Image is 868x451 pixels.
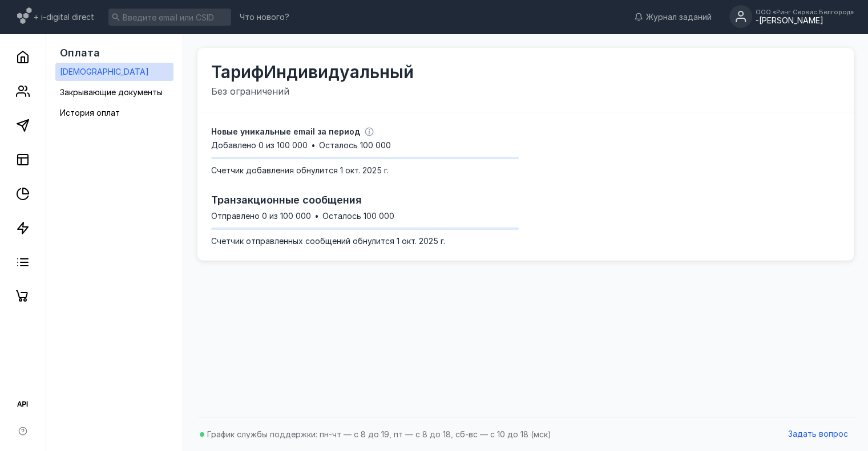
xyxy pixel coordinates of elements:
span: Добавлено 0 из 100 000 [211,140,308,151]
span: Тариф Индивидуальный [211,62,414,82]
span: Осталось 100 000 [322,210,394,222]
a: Что нового? [234,13,295,21]
span: Осталось 100 000 [319,140,391,151]
a: [DEMOGRAPHIC_DATA] [55,63,173,81]
span: Что нового? [240,13,289,21]
span: Оплата [60,47,100,59]
span: Счетчик добавления обнулится 1 окт. 2025 г. [211,165,389,175]
span: Новые уникальные email за период [211,126,360,137]
span: [DEMOGRAPHIC_DATA] [60,67,149,76]
button: Задать вопрос [782,426,854,443]
a: + i-digital direct [17,6,94,29]
span: Cчетчик отправленных сообщений обнулится 1 окт. 2025 г. [211,236,445,246]
span: Транзакционные сообщения [211,194,362,206]
span: История оплат [60,108,120,117]
span: Журнал заданий [646,11,712,23]
span: Отправлено 0 из 100 000 [211,210,311,222]
a: Закрывающие документы [55,83,173,101]
span: • [311,141,316,149]
span: Закрывающие документы [60,87,163,97]
div: -[PERSON_NAME] [756,16,854,26]
span: + i-digital direct [34,11,94,23]
a: Журнал заданий [628,11,717,23]
div: ООО «Ринг Сервис Белгород» [756,9,854,15]
span: График службы поддержки: пн-чт — с 8 до 19, пт — с 8 до 18, сб-вс — с 10 до 18 (мск) [207,429,551,439]
span: Без ограничений [211,84,414,98]
span: Задать вопрос [788,429,848,439]
span: • [314,212,319,220]
input: Введите email или CSID [108,9,231,26]
a: История оплат [55,104,173,122]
